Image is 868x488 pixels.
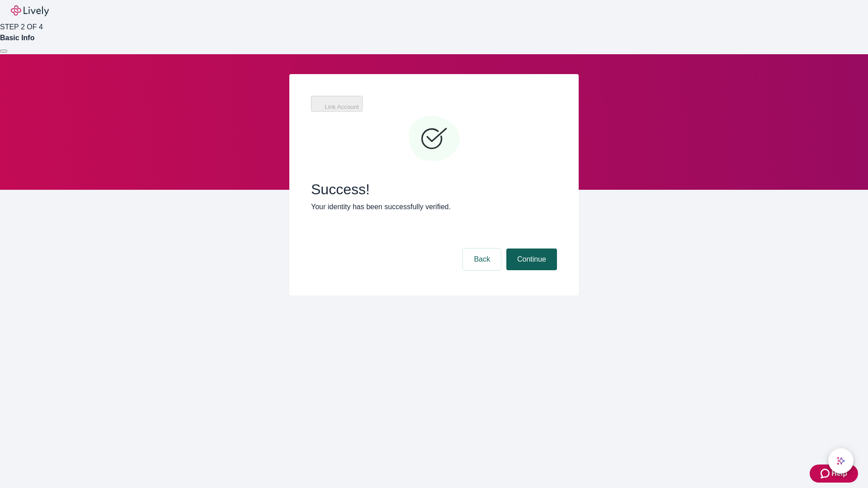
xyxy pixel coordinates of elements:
[836,456,845,465] svg: Lively AI Assistant
[11,5,49,16] img: Lively
[311,202,557,212] p: Your identity has been successfully verified.
[506,249,557,270] button: Continue
[463,249,501,270] button: Back
[311,96,363,112] button: Link Account
[831,468,847,479] span: Help
[810,465,858,483] button: Zendesk support iconHelp
[828,448,854,474] button: chat
[407,112,461,166] svg: Checkmark icon
[311,181,557,198] span: Success!
[821,468,831,479] svg: Zendesk support icon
